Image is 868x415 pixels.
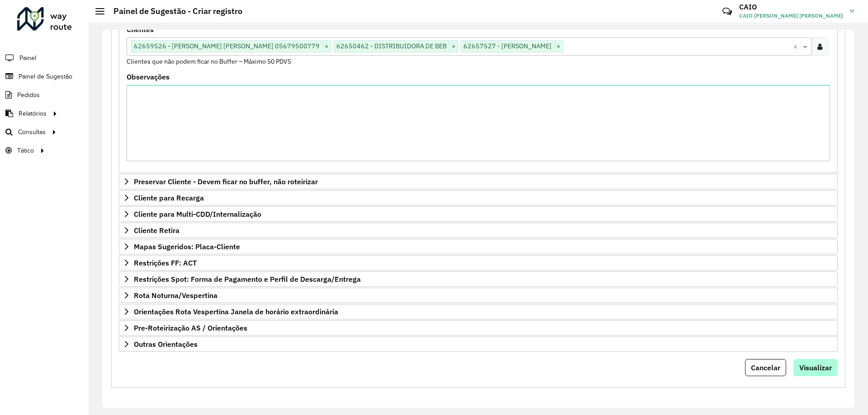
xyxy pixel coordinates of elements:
small: Clientes que não podem ficar no Buffer – Máximo 50 PDVS [127,57,291,65]
div: Priorizar Cliente - Não podem ficar no buffer [119,22,838,173]
span: Preservar Cliente - Devem ficar no buffer, não roteirizar [134,178,318,185]
span: × [322,41,331,52]
span: Rota Noturna/Vespertina [134,292,217,299]
a: Pre-Roteirização AS / Orientações [119,320,838,336]
span: Cancelar [751,363,780,372]
span: Cliente para Recarga [134,194,204,201]
span: Clear all [793,41,801,52]
span: Restrições Spot: Forma de Pagamento e Perfil de Descarga/Entrega [134,275,361,283]
a: Contato Rápido [717,2,737,21]
span: Mapas Sugeridos: Placa-Cliente [134,243,240,250]
span: Pre-Roteirização AS / Orientações [134,324,247,331]
span: Painel de Sugestão [19,72,72,81]
a: Cliente para Recarga [119,190,838,205]
span: 62659526 - [PERSON_NAME] [PERSON_NAME] 05679500779 [132,41,322,51]
span: Consultas [18,127,46,137]
a: Outras Orientações [119,336,838,352]
a: Rota Noturna/Vespertina [119,288,838,303]
button: Cancelar [745,359,786,376]
a: Cliente Retira [119,223,838,238]
a: Mapas Sugeridos: Placa-Cliente [119,239,838,254]
a: Cliente para Multi-CDD/Internalização [119,206,838,222]
h2: Painel de Sugestão - Criar registro [104,6,242,16]
label: Observações [127,71,170,82]
span: Restrições FF: ACT [134,259,197,266]
span: Relatórios [19,109,47,118]
span: 62650462 - DISTRIBUIDORA DE BEB [334,41,449,51]
span: Outras Orientações [134,340,198,348]
span: 62657527 - [PERSON_NAME] [461,41,554,51]
span: Pedidos [17,90,40,100]
span: Tático [17,146,34,155]
a: Restrições Spot: Forma de Pagamento e Perfil de Descarga/Entrega [119,271,838,287]
span: × [554,41,563,52]
a: Restrições FF: ACT [119,255,838,270]
button: Visualizar [793,359,838,376]
a: Preservar Cliente - Devem ficar no buffer, não roteirizar [119,174,838,189]
span: Painel [19,53,36,63]
span: Cliente para Multi-CDD/Internalização [134,210,261,218]
h3: CAIO [739,3,843,11]
span: CAIO [PERSON_NAME] [PERSON_NAME] [739,12,843,20]
span: Visualizar [799,363,832,372]
a: Orientações Rota Vespertina Janela de horário extraordinária [119,304,838,319]
span: × [449,41,458,52]
span: Cliente Retira [134,227,179,234]
span: Orientações Rota Vespertina Janela de horário extraordinária [134,308,338,315]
